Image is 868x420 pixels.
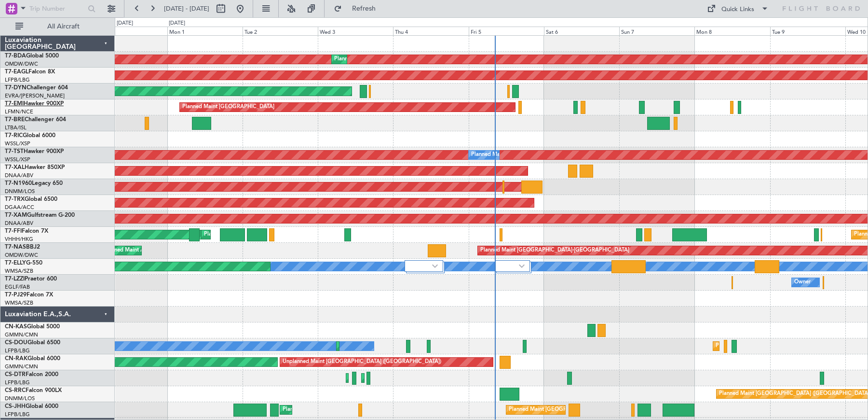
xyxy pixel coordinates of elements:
a: T7-TSTHawker 900XP [5,149,64,154]
span: T7-EMI [5,101,24,107]
a: LFMN/NCE [5,108,33,115]
a: LTBA/ISL [5,124,27,131]
a: T7-PJ29Falcon 7X [5,292,53,298]
span: T7-NAS [5,244,26,250]
a: GMMN/CMN [5,363,38,370]
span: All Aircraft [25,23,102,30]
span: CN-KAS [5,324,27,330]
span: CS-JHH [5,404,26,409]
a: T7-TRXGlobal 6500 [5,196,57,202]
div: Thu 4 [393,27,468,35]
a: T7-EMIHawker 900XP [5,101,64,107]
a: T7-ELLYG-550 [5,260,42,266]
span: T7-FFI [5,228,22,234]
a: DNAA/ABV [5,220,33,227]
a: CN-KASGlobal 5000 [5,324,60,330]
div: Sat 6 [544,27,619,35]
img: arrow-gray.svg [519,264,525,268]
div: Mon 1 [167,27,243,35]
a: CS-JHHGlobal 6000 [5,404,58,409]
div: Unplanned Maint [GEOGRAPHIC_DATA] ([GEOGRAPHIC_DATA]) [283,355,441,369]
a: WMSA/SZB [5,299,33,307]
a: T7-N1960Legacy 650 [5,181,63,186]
input: Trip Number [29,1,85,16]
a: LFPB/LBG [5,76,30,84]
span: T7-N1960 [5,181,32,186]
a: T7-FFIFalcon 7X [5,228,48,234]
div: Planned Maint [GEOGRAPHIC_DATA] ([GEOGRAPHIC_DATA]) [716,339,868,353]
span: CS-DOU [5,340,27,346]
div: Sun 7 [619,27,694,35]
div: Planned Maint [GEOGRAPHIC_DATA] ([GEOGRAPHIC_DATA]) [283,403,434,417]
div: Planned Maint [GEOGRAPHIC_DATA]-[GEOGRAPHIC_DATA] [480,243,629,258]
span: T7-BRE [5,117,25,123]
span: [DATE] - [DATE] [164,4,209,13]
div: Mon 8 [694,27,770,35]
a: T7-NASBBJ2 [5,244,40,250]
a: WSSL/XSP [5,156,30,163]
a: CS-DTRFalcon 2000 [5,372,58,378]
a: VHHH/HKG [5,236,33,243]
span: T7-TRX [5,196,25,202]
a: OMDW/DWC [5,252,38,259]
div: [DATE] [169,19,185,28]
div: Owner [794,275,811,290]
img: arrow-gray.svg [432,264,438,268]
span: T7-RIC [5,133,23,139]
div: Planned Maint [GEOGRAPHIC_DATA] [182,100,274,114]
div: Quick Links [721,5,754,14]
div: Sun 31 [92,27,167,35]
div: Tue 9 [770,27,845,35]
span: CN-RAK [5,356,27,362]
span: CS-DTR [5,372,26,378]
span: Refresh [344,5,384,12]
span: T7-DYN [5,85,27,91]
a: T7-BDAGlobal 5000 [5,53,59,59]
a: GMMN/CMN [5,331,38,338]
a: WMSA/SZB [5,267,33,275]
a: DNAA/ABV [5,172,33,179]
a: DNMM/LOS [5,188,35,195]
span: T7-BDA [5,53,26,59]
button: Refresh [329,1,387,16]
div: Tue 2 [243,27,318,35]
a: T7-EAGLFalcon 8X [5,69,55,75]
a: DGAA/ACC [5,204,34,211]
a: OMDW/DWC [5,60,38,68]
a: LFPB/LBG [5,347,30,354]
a: EGLF/FAB [5,283,30,291]
span: T7-ELLY [5,260,26,266]
button: Quick Links [702,1,773,16]
a: CS-DOUGlobal 6500 [5,340,60,346]
span: T7-EAGL [5,69,28,75]
a: WSSL/XSP [5,140,30,147]
a: EVRA/[PERSON_NAME] [5,92,65,99]
div: Fri 5 [469,27,544,35]
div: [DATE] [117,19,133,28]
span: T7-TST [5,149,24,154]
a: T7-DYNChallenger 604 [5,85,68,91]
a: T7-LZZIPraetor 600 [5,276,57,282]
span: T7-XAL [5,165,25,170]
span: T7-LZZI [5,276,25,282]
div: Planned Maint Dubai (Al Maktoum Intl) [334,52,429,67]
a: DNMM/LOS [5,395,35,402]
div: Planned Maint [GEOGRAPHIC_DATA] ([GEOGRAPHIC_DATA] Intl) [204,227,365,242]
div: Wed 3 [318,27,393,35]
button: All Aircraft [11,19,105,34]
div: Planned Maint [GEOGRAPHIC_DATA] ([GEOGRAPHIC_DATA]) [509,403,661,417]
a: T7-XALHawker 850XP [5,165,65,170]
a: LFPB/LBG [5,411,30,418]
a: T7-RICGlobal 6000 [5,133,55,139]
a: T7-XAMGulfstream G-200 [5,212,75,218]
span: CS-RRC [5,388,26,393]
a: T7-BREChallenger 604 [5,117,66,123]
a: CN-RAKGlobal 6000 [5,356,60,362]
a: CS-RRCFalcon 900LX [5,388,62,393]
span: T7-XAM [5,212,27,218]
div: Planned Maint [471,148,506,162]
a: LFPB/LBG [5,379,30,386]
span: T7-PJ29 [5,292,27,298]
